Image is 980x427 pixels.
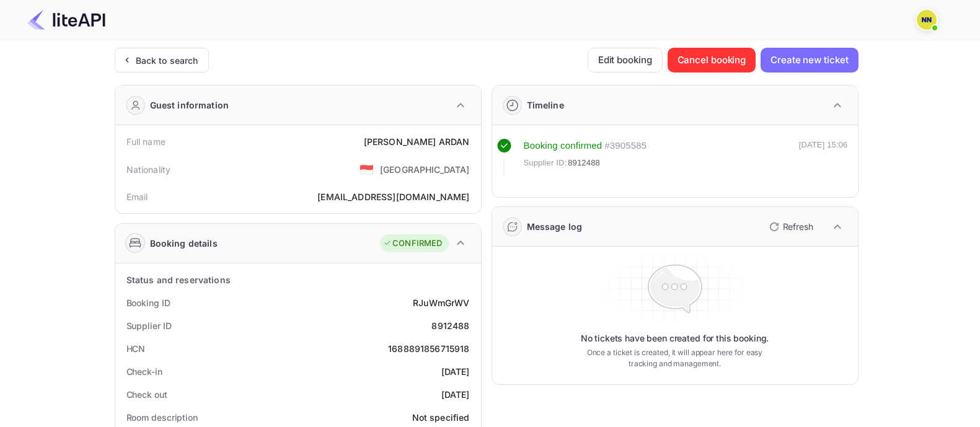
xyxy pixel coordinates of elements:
div: RJuWmGrWV [413,296,469,309]
div: [PERSON_NAME] ARDAN [364,135,470,148]
div: [DATE] 15:06 [799,139,848,175]
div: Booking confirmed [524,139,603,153]
p: No tickets have been created for this booking. [581,332,769,345]
div: Supplier ID [126,319,172,332]
div: [DATE] [441,365,470,378]
div: # 3905585 [604,139,647,153]
div: Email [126,190,148,203]
div: Not specified [412,411,470,424]
button: Edit booking [588,48,663,73]
div: HCN [126,342,146,355]
div: Full name [126,135,166,148]
img: N/A N/A [917,10,937,30]
span: Supplier ID: [524,157,567,169]
div: Guest information [150,99,229,112]
div: [DATE] [441,388,470,401]
p: Once a ticket is created, it will appear here for easy tracking and management. [577,347,773,369]
div: Nationality [126,163,171,176]
img: LiteAPI Logo [27,10,105,30]
button: Create new ticket [761,48,858,73]
p: Refresh [783,220,813,233]
div: Check-in [126,365,162,378]
div: Check out [126,388,167,401]
div: Status and reservations [126,273,231,286]
button: Refresh [762,217,818,237]
span: 8912488 [568,157,600,169]
div: Room description [126,411,198,424]
div: CONFIRMED [383,237,442,250]
div: Booking ID [126,296,170,309]
div: 1688891856715918 [388,342,469,355]
div: [EMAIL_ADDRESS][DOMAIN_NAME] [317,190,469,203]
div: Message log [527,220,583,233]
div: Back to search [136,54,198,67]
span: United States [360,158,374,180]
div: 8912488 [431,319,469,332]
button: Cancel booking [668,48,756,73]
div: Booking details [150,237,218,250]
div: [GEOGRAPHIC_DATA] [380,163,470,176]
div: Timeline [527,99,564,112]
